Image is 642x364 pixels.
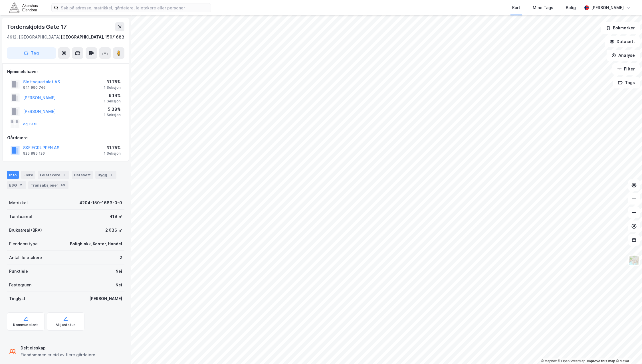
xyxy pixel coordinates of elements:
button: Filter [612,63,640,75]
div: Matrikkel [9,199,28,206]
input: Søk på adresse, matrikkel, gårdeiere, leietakere eller personer [58,3,211,12]
div: 2 036 ㎡ [105,227,122,234]
div: Tordenskjolds Gate 17 [7,22,68,31]
img: akershus-eiendom-logo.9091f326c980b4bce74ccdd9f866810c.svg [9,3,38,13]
div: 2 [120,254,122,261]
div: Eiere [21,171,35,179]
div: Kontrollprogram for chat [613,337,642,364]
a: Mapbox [541,359,557,363]
button: Analyse [607,50,640,61]
div: Tomteareal [9,213,32,220]
div: 46 [59,182,66,188]
img: Z [629,255,639,266]
div: [GEOGRAPHIC_DATA], 150/1683 [61,34,124,41]
div: Eiendommen er eid av flere gårdeiere [21,351,95,358]
div: Bruksareal (BRA) [9,227,42,234]
div: Kart [512,4,520,11]
div: Bolig [566,4,576,11]
button: Tag [7,47,56,59]
div: 419 ㎡ [110,213,122,220]
div: ESG [7,181,26,189]
div: 6.14% [104,92,121,99]
div: Gårdeiere [7,134,124,141]
div: Festegrunn [9,282,31,288]
div: Transaksjoner [28,181,68,189]
div: Eiendomstype [9,240,38,247]
div: 1 [108,172,114,178]
iframe: Chat Widget [613,337,642,364]
div: 4612, [GEOGRAPHIC_DATA] [7,34,60,41]
div: 31.75% [104,144,121,151]
div: Datasett [72,171,93,179]
div: Tinglyst [9,295,25,302]
button: Tags [613,77,640,88]
div: Leietakere [38,171,69,179]
div: Miljøstatus [56,323,76,327]
div: [PERSON_NAME] [89,295,122,302]
div: 1 Seksjon [104,99,121,104]
div: Delt eieskap [21,345,95,351]
div: 5.38% [104,106,121,113]
button: Datasett [605,36,640,47]
button: Bokmerker [601,22,640,34]
div: Boligblokk, Kontor, Handel [70,240,122,247]
div: Mine Tags [533,4,553,11]
div: 1 Seksjon [104,151,121,156]
div: 2 [61,172,67,178]
div: 2 [18,182,24,188]
div: Antall leietakere [9,254,42,261]
div: 31.75% [104,78,121,85]
div: Nei [116,268,122,275]
a: OpenStreetMap [558,359,586,363]
div: 4204-150-1683-0-0 [79,199,122,206]
div: Punktleie [9,268,28,275]
div: 1 Seksjon [104,85,121,90]
a: Improve this map [587,359,615,363]
div: Nei [116,282,122,288]
div: Kommunekart [13,323,38,327]
div: Info [7,171,19,179]
div: 941 990 746 [23,85,46,90]
div: [PERSON_NAME] [591,4,624,11]
div: 925 885 126 [23,151,45,156]
div: 1 Seksjon [104,113,121,117]
div: Hjemmelshaver [7,68,124,75]
div: Bygg [95,171,116,179]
